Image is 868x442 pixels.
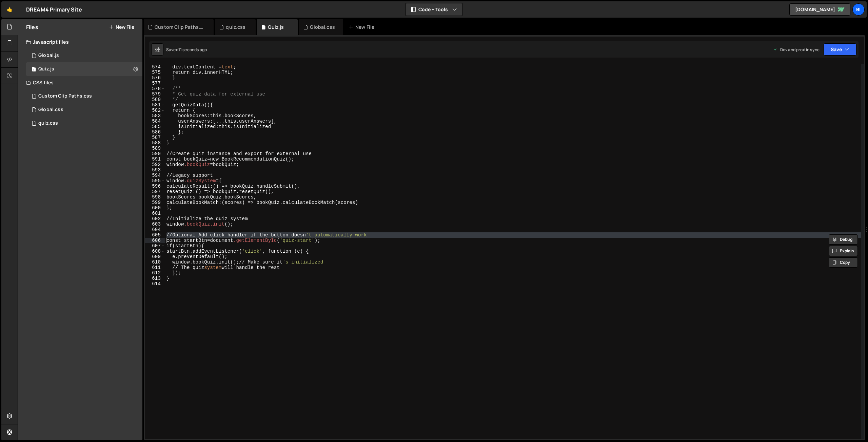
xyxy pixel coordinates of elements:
[1,1,18,18] a: 🤙
[18,35,142,49] div: Javascript files
[145,270,165,276] div: 612
[145,194,165,200] div: 598
[18,76,142,89] div: CSS files
[145,222,165,227] div: 603
[145,249,165,254] div: 608
[145,238,165,243] div: 606
[406,3,462,16] button: Code + Tools
[26,103,142,117] div: 16933/46377.css
[145,216,165,222] div: 602
[38,52,59,59] div: Global.js
[145,108,165,113] div: 582
[145,276,165,281] div: 613
[145,205,165,211] div: 600
[829,257,858,268] button: Copy
[145,140,165,146] div: 588
[145,167,165,173] div: 593
[310,24,335,30] div: Global.css
[145,81,165,86] div: 577
[166,47,207,52] div: Saved
[145,281,165,287] div: 614
[145,265,165,270] div: 611
[789,3,850,16] a: [DOMAIN_NAME]
[26,117,142,130] div: 16933/46731.css
[145,135,165,140] div: 587
[26,62,142,76] div: 16933/46729.js
[38,120,58,126] div: quiz.css
[109,24,134,30] button: New File
[829,246,858,256] button: Explain
[824,43,856,56] button: Save
[26,23,38,31] h2: Files
[145,243,165,249] div: 607
[145,86,165,91] div: 578
[26,89,142,103] div: 16933/47116.css
[145,178,165,184] div: 595
[38,66,54,72] div: Quiz.js
[145,119,165,124] div: 584
[145,184,165,189] div: 596
[145,211,165,216] div: 601
[226,24,245,30] div: quiz.css
[145,124,165,129] div: 585
[268,24,284,30] div: Quiz.js
[349,24,377,30] div: New File
[829,234,858,245] button: Debug
[26,49,142,62] div: 16933/46376.js
[145,129,165,135] div: 586
[145,151,165,156] div: 590
[38,93,92,99] div: Custom Clip Paths.css
[145,259,165,265] div: 610
[145,173,165,178] div: 594
[145,97,165,102] div: 580
[26,5,82,14] div: DREAM4 Primary Site
[145,189,165,194] div: 597
[145,113,165,119] div: 583
[145,200,165,205] div: 599
[145,64,165,70] div: 574
[145,75,165,81] div: 576
[145,91,165,97] div: 579
[145,102,165,108] div: 581
[145,156,165,162] div: 591
[852,3,865,16] a: Bi
[145,254,165,259] div: 609
[773,47,820,52] div: Dev and prod in sync
[32,67,36,72] span: 1
[38,107,63,113] div: Global.css
[145,70,165,75] div: 575
[145,146,165,151] div: 589
[145,227,165,232] div: 604
[145,232,165,238] div: 605
[155,24,205,30] div: Custom Clip Paths.css
[145,162,165,167] div: 592
[178,47,207,52] div: 11 seconds ago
